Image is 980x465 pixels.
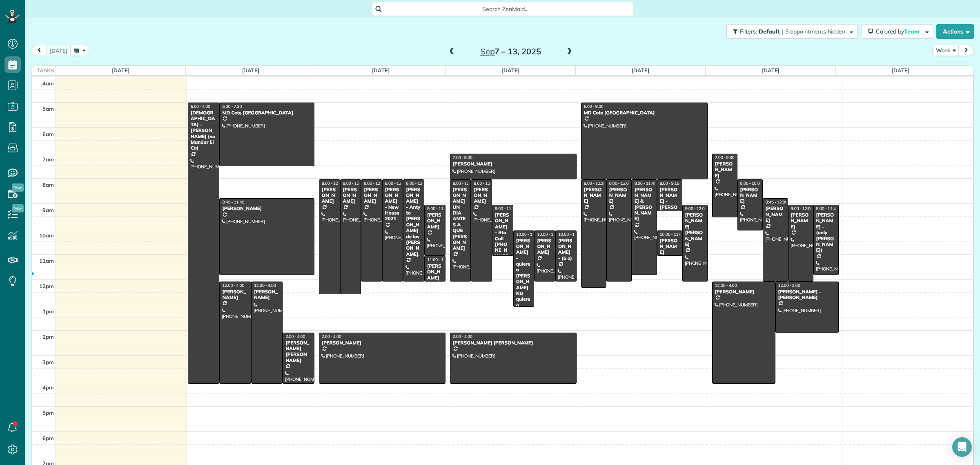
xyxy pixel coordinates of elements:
div: MD Cote [GEOGRAPHIC_DATA] [222,110,312,116]
a: [DATE] [112,67,129,74]
span: 12:00 - 4:00 [715,283,737,288]
div: [PERSON_NAME] [PERSON_NAME] [285,340,312,364]
span: 5pm [42,409,54,416]
span: 8:00 - 12:00 [385,181,407,186]
span: 6am [42,131,54,137]
div: [PERSON_NAME] [659,238,680,255]
div: [PERSON_NAME] - Key At The Office -- (3)o [427,263,443,304]
div: [PERSON_NAME] [791,212,811,230]
span: 2:00 - 4:00 [285,334,305,339]
span: 1pm [42,308,54,315]
div: [PERSON_NAME] - Anty to [PERSON_NAME] de las [PERSON_NAME]. [405,187,422,257]
div: [PERSON_NAME] [537,238,553,255]
a: [DATE] [502,67,519,74]
div: [PERSON_NAME] [609,187,629,204]
div: [PERSON_NAME] - (only [PERSON_NAME]) [816,212,836,253]
span: 10:00 - 12:00 [537,232,561,237]
span: 5:00 - 7:30 [222,104,242,109]
span: 12:00 - 4:00 [254,283,276,288]
button: Week [932,45,959,56]
div: [PERSON_NAME] [321,187,338,204]
span: 9:00 - 11:00 [427,206,449,211]
span: 8:45 - 12:00 [766,199,788,205]
div: [DEMOGRAPHIC_DATA] - [PERSON_NAME] (no Mandar El Ca) [190,110,217,151]
a: Filters: Default | 5 appointments hidden [722,24,857,39]
span: 4pm [42,384,54,391]
span: 12pm [39,283,54,289]
span: 9:00 - 12:00 [791,206,813,211]
div: Open Intercom Messenger [952,437,972,457]
div: MD Cote [GEOGRAPHIC_DATA] [584,110,705,116]
span: 8:00 - 12:00 [406,181,428,186]
h2: 7 – 13, 2025 [459,47,561,56]
span: 5:00 - 4:00 [191,104,210,109]
span: Filters: [740,28,757,35]
span: Team [904,28,921,35]
div: [PERSON_NAME] [363,187,380,204]
span: 2:00 - 4:00 [322,334,341,339]
a: [DATE] [372,67,390,74]
a: [DATE] [892,67,909,74]
span: 10:00 - 11:00 [660,232,684,237]
span: 8am [42,181,54,188]
span: 5am [42,105,54,112]
a: [DATE] [632,67,649,74]
div: [PERSON_NAME] - (6 o) [558,238,574,262]
span: 8:00 - 12:00 [453,181,475,186]
div: [PERSON_NAME] - [PERSON_NAME] [778,289,836,301]
div: [PERSON_NAME] [715,289,773,295]
div: [PERSON_NAME] - quiere a [PERSON_NAME] NO quiere a [PERSON_NAME] [516,238,532,326]
div: [PERSON_NAME] [452,161,574,167]
th: Tasks [32,66,56,75]
span: 12:00 - 4:00 [222,283,244,288]
div: [PERSON_NAME] [740,187,760,204]
div: [PERSON_NAME] - [PERSON_NAME] [659,187,680,222]
span: 6pm [42,435,54,441]
span: 8:45 - 11:45 [222,199,244,205]
div: [PERSON_NAME] UN DIA ANTES A QUE [PERSON_NAME] [452,187,469,251]
span: 8:00 - 12:15 [584,181,606,186]
div: [PERSON_NAME] [473,187,490,204]
div: [PERSON_NAME] [765,206,786,223]
span: 8:00 - 9:15 [660,181,679,186]
span: 12:00 - 2:00 [778,283,800,288]
div: [PERSON_NAME] & [PERSON_NAME] [634,187,655,222]
span: 8:00 - 12:30 [322,181,344,186]
span: 11:00 - 12:00 [427,257,452,262]
div: [PERSON_NAME] [222,206,312,211]
span: Default [759,28,780,35]
button: next [958,45,974,56]
button: Colored byTeam [862,24,933,39]
button: [DATE] [46,45,71,56]
span: | 5 appointments hidden [782,28,845,35]
div: [PERSON_NAME] [321,340,443,346]
span: 10:00 - 1:00 [516,232,538,237]
span: 7am [42,156,54,163]
div: [PERSON_NAME] [PERSON_NAME] [685,212,705,247]
span: 9:00 - 11:00 [495,206,517,211]
span: 8:00 - 12:30 [343,181,365,186]
div: [PERSON_NAME] [584,187,604,204]
span: 9am [42,207,54,213]
span: 9:00 - 12:00 [685,206,707,211]
button: prev [31,45,47,56]
span: New [12,204,24,212]
div: [PERSON_NAME] [254,289,280,301]
span: New [12,183,24,192]
span: 2:00 - 4:00 [453,334,472,339]
div: [PERSON_NAME] [222,289,248,301]
div: [PERSON_NAME] - New House 2021 [385,187,401,222]
span: 8:00 - 12:00 [364,181,386,186]
span: 8:00 - 12:00 [474,181,496,186]
div: [PERSON_NAME] - Btu Call [PHONE_NUMBER] For Ca [494,212,511,271]
span: 2pm [42,333,54,340]
span: Sep [480,46,495,56]
div: [PERSON_NAME] [PERSON_NAME] [452,340,574,346]
span: 8:00 - 12:00 [609,181,631,186]
span: 4am [42,80,54,87]
span: 9:00 - 11:45 [816,206,838,211]
span: 11am [39,257,54,264]
span: 8:00 - 11:45 [635,181,657,186]
a: [DATE] [242,67,260,74]
div: [PERSON_NAME] [715,161,735,179]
